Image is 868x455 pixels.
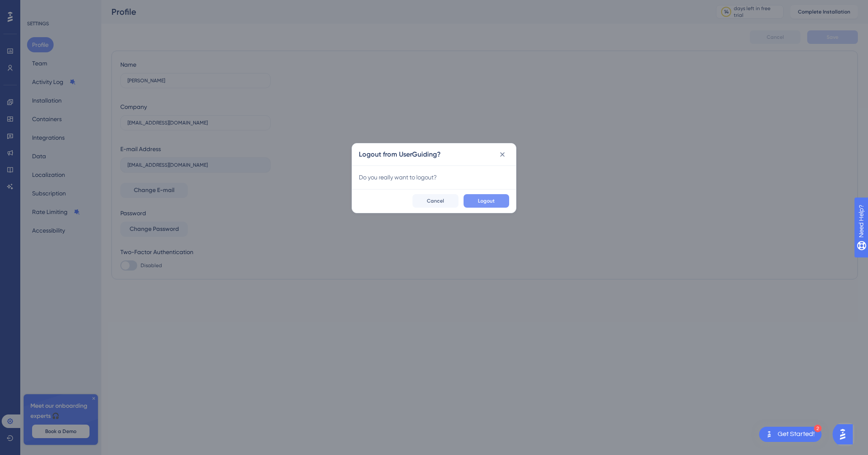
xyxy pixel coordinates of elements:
[427,198,444,204] span: Cancel
[20,2,53,12] span: Need Help?
[833,422,858,447] iframe: UserGuiding AI Assistant Launcher
[478,198,495,204] span: Logout
[759,427,822,442] div: Open Get Started! checklist, remaining modules: 2
[359,149,441,160] h2: Logout from UserGuiding?
[764,429,774,439] img: launcher-image-alternative-text
[778,430,815,439] div: Get Started!
[814,425,822,432] div: 2
[359,172,509,182] div: Do you really want to logout?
